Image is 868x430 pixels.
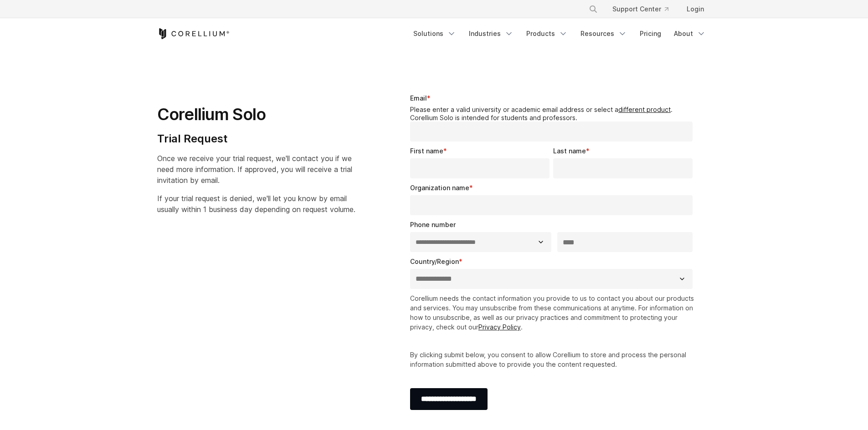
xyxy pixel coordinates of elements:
[575,25,632,42] a: Resources
[634,25,667,42] a: Pricing
[408,25,711,42] div: Navigation Menu
[478,323,521,331] a: Privacy Policy
[410,106,697,121] legend: Please enter a valid university or academic email address or select a . Corellium Solo is intende...
[157,154,352,185] span: Once we receive your trial request, we'll contact you if we need more information. If approved, y...
[157,28,230,39] a: Corellium Home
[521,25,573,42] a: Products
[408,25,462,42] a: Solutions
[605,1,676,17] a: Support Center
[553,147,586,155] span: Last name
[463,25,519,42] a: Industries
[157,132,355,146] h4: Trial Request
[157,104,355,125] h1: Corellium Solo
[410,221,456,228] span: Phone number
[679,1,711,17] a: Login
[668,25,711,42] a: About
[410,293,697,332] p: Corellium needs the contact information you provide to us to contact you about our products and s...
[410,350,697,369] p: By clicking submit below, you consent to allow Corellium to store and process the personal inform...
[157,194,355,214] span: If your trial request is denied, we'll let you know by email usually within 1 business day depend...
[410,258,459,265] span: Country/Region
[410,147,443,155] span: First name
[585,1,601,17] button: Search
[410,94,427,102] span: Email
[618,106,671,113] a: different product
[578,1,711,17] div: Navigation Menu
[410,184,469,192] span: Organization name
